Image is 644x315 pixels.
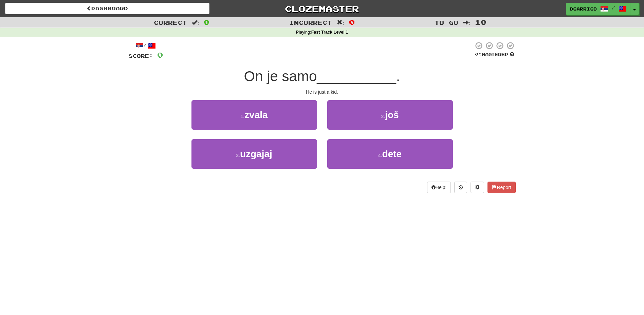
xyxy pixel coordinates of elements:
span: 0 [204,18,209,26]
span: još [385,110,399,120]
button: Help! [427,182,451,193]
div: He is just a kid. [129,89,516,95]
span: Score: [129,53,153,59]
small: 3 . [236,153,240,158]
a: bcarrico / [566,3,630,15]
button: 2.još [327,100,453,130]
span: uzgajaj [240,149,272,159]
strong: Fast Track Level 1 [311,30,348,35]
span: Incorrect [289,19,332,26]
small: 1 . [240,114,244,119]
button: Round history (alt+y) [454,182,467,193]
span: On je samo [244,68,317,84]
div: / [129,41,163,50]
span: . [396,68,400,84]
span: : [192,20,199,25]
span: __________ [317,68,396,84]
span: bcarrico [570,6,597,12]
small: 2 . [381,114,385,119]
button: Report [487,182,515,193]
span: : [463,20,471,25]
span: 10 [475,18,486,26]
button: 1.zvala [191,100,317,130]
span: / [612,5,615,10]
small: 4 . [378,153,382,158]
span: : [337,20,344,25]
button: 4.dete [327,139,453,169]
button: 3.uzgajaj [191,139,317,169]
span: 0 % [475,52,482,57]
a: Dashboard [5,3,209,14]
span: dete [382,149,402,159]
span: To go [435,19,458,26]
a: Clozemaster [220,3,424,15]
div: Mastered [474,52,516,58]
span: Correct [154,19,187,26]
span: 0 [349,18,355,26]
span: 0 [157,51,163,59]
span: zvala [244,110,268,120]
